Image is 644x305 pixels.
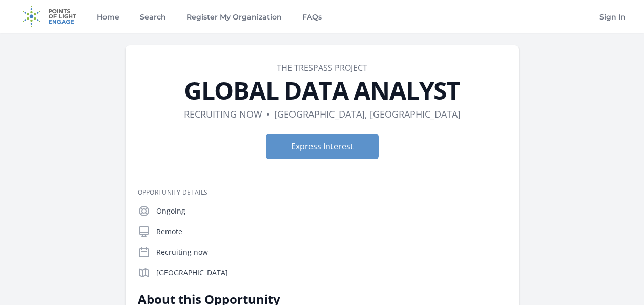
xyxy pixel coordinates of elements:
p: Recruiting now [156,247,507,257]
p: Remote [156,226,507,237]
dd: [GEOGRAPHIC_DATA], [GEOGRAPHIC_DATA] [274,107,461,121]
p: [GEOGRAPHIC_DATA] [156,268,507,278]
h3: Opportunity Details [138,188,507,197]
dd: Recruiting now [184,107,262,121]
div: • [266,107,270,121]
h1: GLOBAL DATA ANALYST [138,78,507,103]
p: Ongoing [156,206,507,216]
a: The Trespass Project [277,62,367,73]
button: Express Interest [266,134,379,159]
